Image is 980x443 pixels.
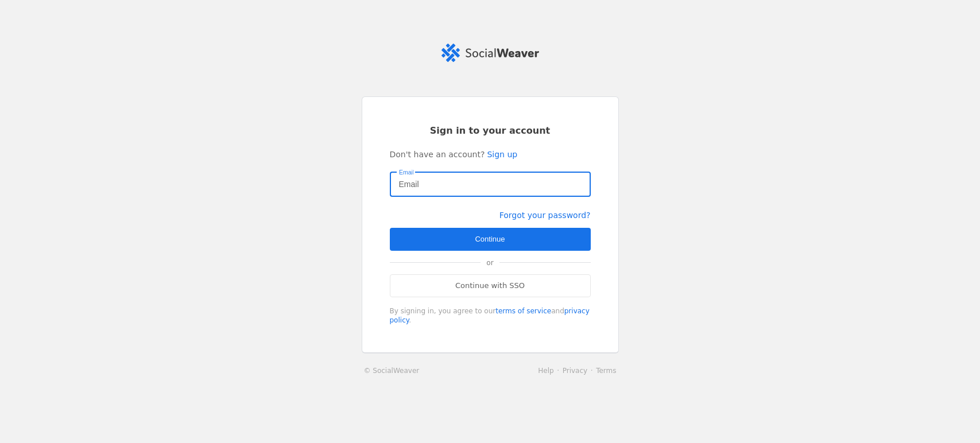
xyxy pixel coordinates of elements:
[538,367,553,375] a: Help
[499,211,591,220] a: Forgot your password?
[596,367,616,375] a: Terms
[390,274,591,297] a: Continue with SSO
[587,365,596,376] li: ·
[495,307,551,315] a: terms of service
[399,167,414,177] mat-label: Email
[563,367,587,375] a: Privacy
[364,365,420,376] a: © SocialWeaver
[399,177,582,191] input: Email
[481,251,499,274] span: or
[390,149,485,160] span: Don't have an account?
[554,365,563,376] li: ·
[390,228,591,251] button: Continue
[487,149,517,160] a: Sign up
[475,234,505,245] span: Continue
[390,307,590,324] a: privacy policy
[430,125,551,137] span: Sign in to your account
[390,306,591,325] div: By signing in, you agree to our and .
